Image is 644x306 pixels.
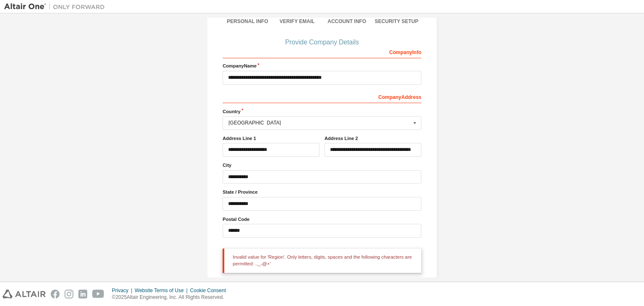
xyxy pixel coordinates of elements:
[223,249,421,273] div: Invalid value for 'Region'. Only letters, digits, spaces and the following characters are permitt...
[322,18,372,25] div: Account Info
[223,135,319,142] label: Address Line 1
[3,290,46,298] img: altair_logo.svg
[229,120,411,125] div: [GEOGRAPHIC_DATA]
[190,287,231,294] div: Cookie Consent
[92,290,104,298] img: youtube.svg
[223,216,421,223] label: Postal Code
[112,294,231,301] p: © 2025 Altair Engineering, Inc. All Rights Reserved.
[65,290,73,298] img: instagram.svg
[112,287,135,294] div: Privacy
[223,45,421,58] div: Company Info
[325,135,421,142] label: Address Line 2
[4,3,109,11] img: Altair One
[78,290,87,298] img: linkedin.svg
[372,18,422,25] div: Security Setup
[223,40,421,45] div: Provide Company Details
[223,62,421,69] label: Company Name
[51,290,60,298] img: facebook.svg
[223,162,421,169] label: City
[223,18,273,25] div: Personal Info
[135,287,190,294] div: Website Terms of Use
[223,108,421,115] label: Country
[273,18,322,25] div: Verify Email
[223,90,421,103] div: Company Address
[223,189,421,195] label: State / Province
